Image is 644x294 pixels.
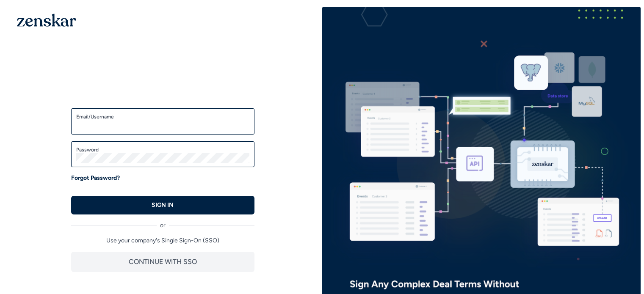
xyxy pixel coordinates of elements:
[71,236,254,245] p: Use your company's Single Sign-On (SSO)
[17,14,76,27] img: 1OGAJ2xQqyY4LXKgY66KYq0eOWRCkrZdAb3gUhuVAqdWPZE9SRJmCz+oDMSn4zDLXe31Ii730ItAGKgCKgCCgCikA4Av8PJUP...
[71,214,254,230] div: or
[71,196,254,214] button: SIGN IN
[71,174,120,182] a: Forgot Password?
[76,113,249,120] label: Email/Username
[152,201,174,209] p: SIGN IN
[76,146,249,153] label: Password
[71,252,254,272] button: CONTINUE WITH SSO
